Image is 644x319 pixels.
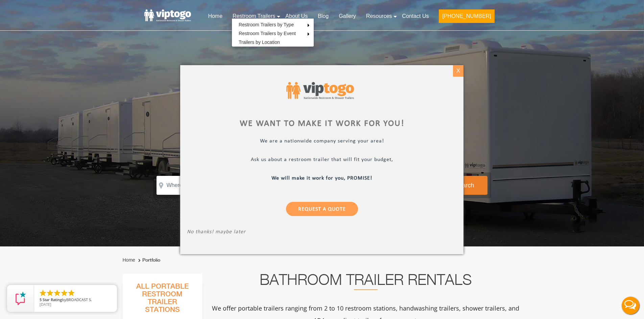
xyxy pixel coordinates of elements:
span: [DATE] [40,302,51,307]
li:  [39,289,47,297]
div: We want to make it work for you! [187,119,457,128]
b: We will make it work for you, PROMISE! [272,175,373,181]
span: 5 [40,297,42,302]
span: by [40,298,112,302]
p: We are a nationwide company serving your area! [187,138,457,145]
img: Review Rating [14,292,27,305]
li:  [67,289,75,297]
img: viptogo logo [286,82,354,99]
li:  [60,289,68,297]
a: Request a Quote [286,202,358,216]
button: Live Chat [617,292,644,319]
p: Ask us about a restroom trailer that will fit your budget, [187,156,457,164]
li:  [46,289,54,297]
div: X [453,65,463,77]
p: No thanks! maybe later [187,229,457,236]
span: Star Rating [43,297,62,302]
span: BROADCAST S. [66,297,92,302]
li:  [53,289,61,297]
